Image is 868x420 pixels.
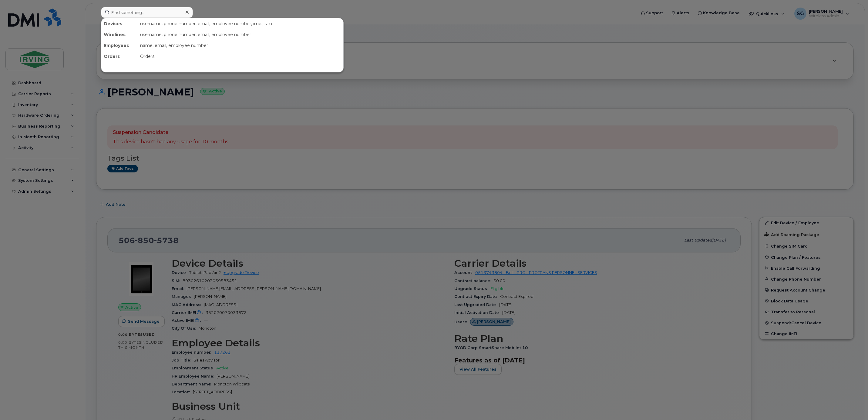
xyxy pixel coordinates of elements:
div: Employees [101,40,138,51]
div: Orders [138,51,343,62]
div: Wirelines [101,29,138,40]
div: username, phone number, email, employee number [138,29,343,40]
div: name, email, employee number [138,40,343,51]
div: Orders [101,51,138,62]
div: Devices [101,18,138,29]
div: username, phone number, email, employee number, imei, sim [138,18,343,29]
